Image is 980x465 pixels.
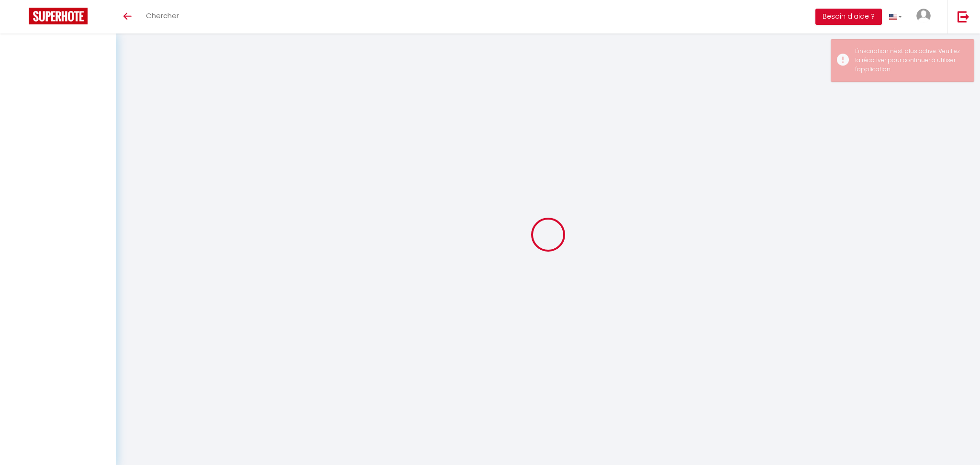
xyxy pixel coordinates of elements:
[146,11,179,21] span: Chercher
[29,8,88,24] img: Super Booking
[958,11,969,22] img: logout
[855,47,964,74] div: L'inscription n'est plus active. Veuillez la réactiver pour continuer à utiliser l'application
[815,9,882,25] button: Besoin d'aide ?
[916,9,931,23] img: ...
